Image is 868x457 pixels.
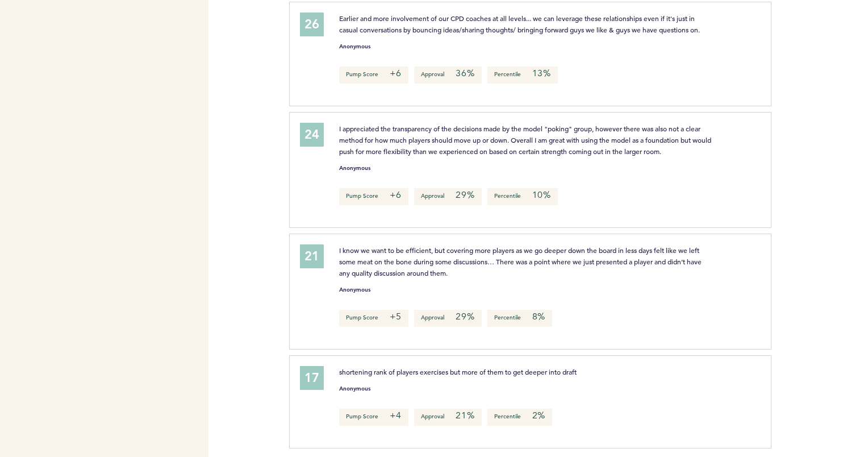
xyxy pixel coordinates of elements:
p: Approval [414,310,481,327]
small: Anonymous [339,165,370,171]
span: Earlier and more involvement of our CPD coaches at all levels... we can leverage these relationsh... [339,14,700,34]
small: Anonymous [339,386,370,392]
em: 29% [456,311,474,322]
em: 21% [456,410,474,421]
em: 29% [456,189,474,201]
div: 17 [300,366,324,390]
div: 24 [300,123,324,147]
small: Anonymous [339,44,370,49]
p: Percentile [487,409,553,426]
span: I know we want to be efficient, but covering more players as we go deeper down the board in less ... [339,246,703,277]
span: I appreciated the transparency of the decisions made by the model "poking" group, however there w... [339,124,713,156]
p: Pump Score [339,67,409,84]
em: +6 [390,189,402,201]
em: +5 [390,311,402,322]
span: shortening rank of players exercises but more of them to get deeper into draft [339,367,577,376]
em: +6 [390,68,402,79]
em: +4 [390,410,402,421]
p: Pump Score [339,188,409,205]
p: Pump Score [339,409,409,426]
p: Approval [414,409,481,426]
em: 10% [532,189,551,201]
p: Approval [414,67,481,84]
em: 13% [532,68,551,79]
p: Approval [414,188,481,205]
div: 26 [300,13,324,36]
p: Percentile [487,310,553,327]
div: 21 [300,244,324,268]
em: 36% [456,68,474,79]
p: Pump Score [339,310,409,327]
small: Anonymous [339,287,370,293]
p: Percentile [487,188,558,205]
em: 8% [532,311,546,322]
p: Percentile [487,67,558,84]
em: 2% [532,410,546,421]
